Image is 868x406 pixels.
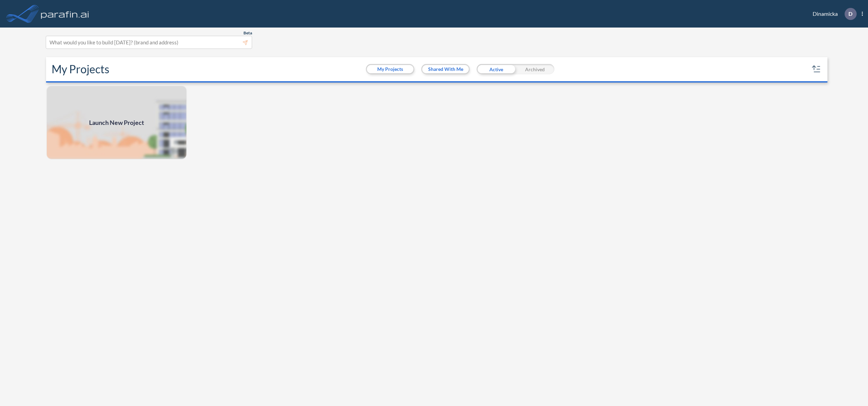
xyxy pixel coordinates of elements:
[802,8,863,20] div: Dinamicka
[811,64,822,75] button: sort
[367,65,413,73] button: My Projects
[52,63,109,76] h2: My Projects
[243,30,252,36] span: Beta
[422,65,469,73] button: Shared With Me
[848,11,853,17] p: D
[40,7,90,21] img: logo
[89,118,144,127] span: Launch New Project
[477,64,516,74] div: Active
[46,85,187,160] img: add
[46,85,187,160] a: Launch New Project
[516,64,554,74] div: Archived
